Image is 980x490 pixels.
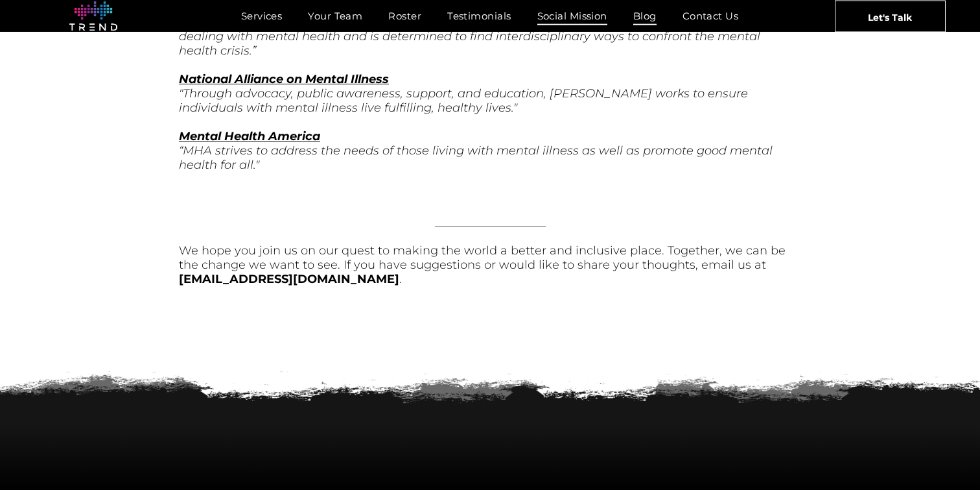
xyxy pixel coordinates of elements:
[399,272,402,286] span: .
[179,243,786,272] span: We hope you join us on our quest to making the world a better and inclusive place. Together, we c...
[524,6,620,25] a: Social Mission
[179,86,748,115] span: "Through advocacy, public awareness, support, and education, [PERSON_NAME] works to ensure indivi...
[434,6,524,25] a: Testimonials
[179,143,773,172] span: “MHA strives to address the needs of those living with mental illness as well as promote good men...
[375,6,434,25] a: Roster
[228,6,296,25] a: Services
[670,6,752,25] a: Contact Us
[435,215,546,229] span: ___________________
[868,1,912,33] span: Let's Talk
[620,6,670,25] a: Blog
[747,339,980,490] iframe: Chat Widget
[633,6,657,25] span: Blog
[295,6,375,25] a: Your Team
[179,272,399,286] strong: [EMAIL_ADDRESS][DOMAIN_NAME]
[179,72,389,86] a: National Alliance on Mental Illness
[179,129,320,143] strong: Mental Health America
[179,15,782,58] span: “Project Healthy Minds is a nonprofit that has recognized the current shortfalls of how we are cu...
[69,1,117,31] img: logo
